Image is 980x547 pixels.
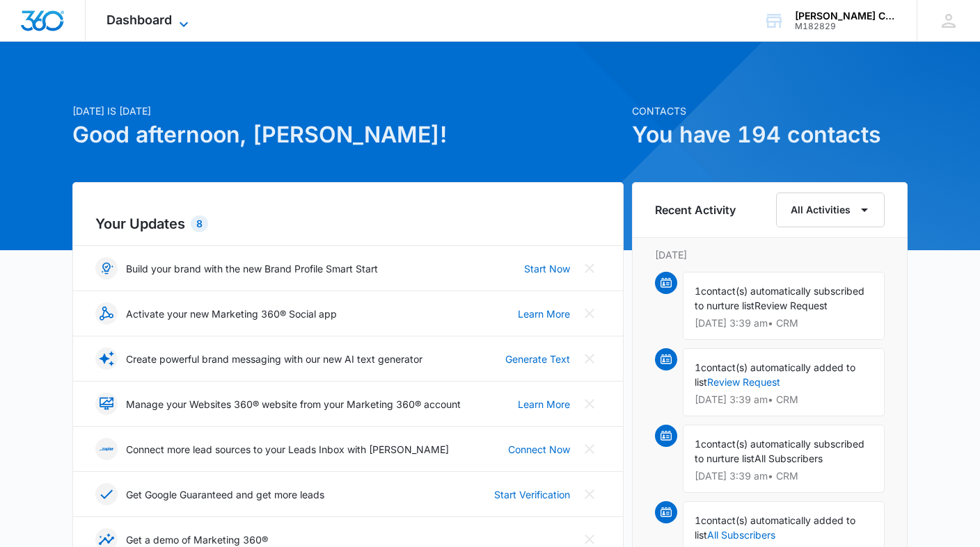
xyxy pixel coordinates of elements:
[695,285,864,311] span: contact(s) automatically subscribed to nurture list
[695,318,873,328] p: [DATE] 3:39 am • CRM
[126,261,378,276] p: Build your brand with the new Brand Profile Smart Start
[508,442,570,457] a: Connect Now
[191,215,208,232] div: 8
[524,261,570,276] a: Start Now
[695,395,873,405] p: [DATE] 3:39 am • CRM
[126,442,449,457] p: Connect more lead sources to your Leads Inbox with [PERSON_NAME]
[126,397,461,411] p: Manage your Websites 360® website from your Marketing 360® account
[578,393,601,415] button: Close
[754,452,823,464] span: All Subscribers
[126,352,422,366] p: Create powerful brand messaging with our new AI text generator
[695,361,855,388] span: contact(s) automatically added to list
[695,285,701,297] span: 1
[695,438,864,464] span: contact(s) automatically subscribed to nurture list
[494,487,570,502] a: Start Verification
[695,514,855,541] span: contact(s) automatically added to list
[578,257,601,279] button: Close
[707,529,775,541] a: All Subscribers
[72,118,624,152] h1: Good afternoon, [PERSON_NAME]!
[754,300,828,311] span: Review Request
[632,104,908,118] p: Contacts
[578,483,601,505] button: Close
[578,438,601,460] button: Close
[776,193,885,227] button: All Activities
[795,10,896,22] div: account name
[695,438,701,450] span: 1
[106,13,172,27] span: Dashboard
[505,352,570,366] a: Generate Text
[126,307,337,321] p: Activate your new Marketing 360® Social app
[72,104,624,118] p: [DATE] is [DATE]
[518,397,570,411] a: Learn More
[795,22,896,31] div: account id
[707,376,780,388] a: Review Request
[695,514,701,526] span: 1
[632,118,908,152] h1: You have 194 contacts
[695,471,873,481] p: [DATE] 3:39 am • CRM
[126,532,268,547] p: Get a demo of Marketing 360®
[95,213,601,234] h2: Your Updates
[655,202,736,218] h6: Recent Activity
[695,361,701,373] span: 1
[126,487,324,502] p: Get Google Guaranteed and get more leads
[518,307,570,321] a: Learn More
[578,348,601,370] button: Close
[655,247,885,262] p: [DATE]
[578,302,601,325] button: Close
